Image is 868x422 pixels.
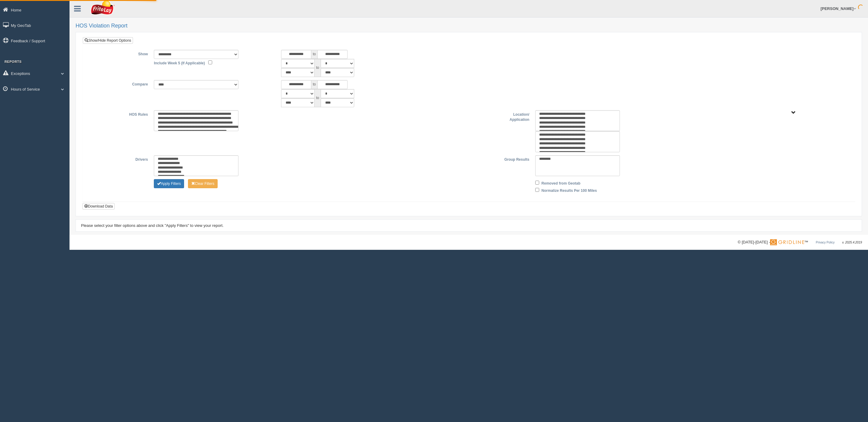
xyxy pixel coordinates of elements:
[76,23,862,29] h2: HOS Violation Report
[469,155,532,163] label: Group Results
[311,50,317,59] span: to
[738,239,862,246] div: © [DATE]-[DATE] - ™
[311,80,317,89] span: to
[87,50,151,57] label: Show
[469,110,532,123] label: Location/ Application
[87,80,151,87] label: Compare
[83,37,133,44] a: Show/Hide Report Options
[842,241,862,244] span: v. 2025.4.2019
[83,203,115,210] button: Download Data
[154,179,184,188] button: Change Filter Options
[315,89,321,107] span: to
[770,239,804,245] img: Gridline
[87,110,151,118] label: HOS Rules
[87,155,151,163] label: Drivers
[542,186,597,194] label: Normalize Results Per 100 Miles
[542,179,581,186] label: Removed from Geotab
[81,223,224,228] span: Please select your filter options above and click "Apply Filters" to view your report.
[188,179,218,188] button: Change Filter Options
[315,59,321,77] span: to
[154,59,205,66] label: Include Week 5 (If Applicable)
[816,241,834,244] a: Privacy Policy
